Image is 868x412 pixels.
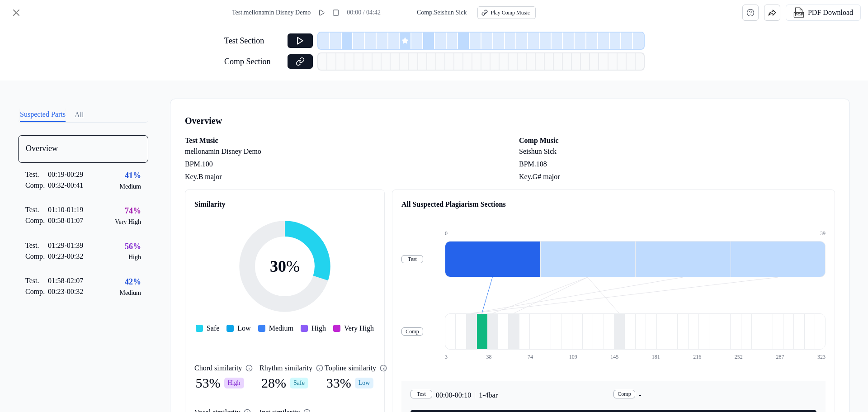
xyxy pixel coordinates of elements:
div: Test [407,255,429,264]
div: 42 % [123,275,141,289]
div: Play Comp Music [493,9,538,17]
span: Test . mellonamin Disney Demo [220,8,299,17]
h1: Overview [185,114,835,128]
span: 1 - 4 bar [491,390,512,401]
button: PDF Download [788,5,855,20]
div: 3 [453,353,463,361]
div: 53 % [195,374,246,393]
h2: Seishun Sick [519,146,835,157]
span: Low [241,323,255,334]
div: 00:58 - 01:07 [48,215,88,226]
div: 109 [574,353,584,361]
div: Safe [293,378,314,388]
div: 01:29 - 01:39 [48,240,87,251]
div: Medium [118,182,141,191]
div: 56 % [123,240,141,253]
div: Comp . [25,215,48,226]
div: BPM. 100 [185,159,501,170]
button: All [84,108,91,122]
div: 00:00 / 04:42 [335,8,377,17]
span: 00:00 - 00:10 [441,390,483,401]
div: 01:10 - 01:19 [48,204,84,215]
div: 181 [654,353,665,361]
div: Comp . [25,180,48,191]
div: 39 [818,230,826,237]
div: 252 [735,353,745,361]
div: 145 [614,353,624,361]
div: Comp Section [224,55,282,68]
div: Test [416,390,438,398]
div: 41 % [125,169,141,182]
div: 00:23 - 00:32 [48,251,90,262]
div: 74 % [124,204,141,218]
div: Test Section [224,34,282,47]
h2: Comp Music [519,135,835,146]
span: Very High [349,323,379,334]
div: 01:58 - 02:07 [48,275,89,286]
button: help [739,5,755,21]
div: PDF Download [804,7,853,19]
div: 30 [270,254,305,279]
div: Test . [25,240,48,251]
div: Test . [25,275,48,286]
h2: Similarity [194,199,381,210]
span: Medium [273,323,298,334]
div: Key. G# major [519,171,835,182]
div: Test . [25,204,48,215]
div: Low [361,378,380,388]
div: BPM. 108 [519,159,835,170]
div: 74 [533,353,544,361]
div: Comp [407,327,431,336]
div: 287 [775,353,785,361]
span: Comp . Seishun Sick [413,8,469,17]
div: 216 [694,353,705,361]
svg: help [743,8,751,17]
button: Play Comp Music [480,6,544,19]
div: Comp [616,390,641,398]
div: 00:19 - 00:29 [48,169,89,180]
h2: mellonamin Disney Demo [185,146,501,157]
div: Key. B major [185,171,501,182]
div: Comp . [25,286,48,297]
img: share [764,9,773,17]
div: Chord similarity [194,363,245,374]
div: Very High [114,218,141,227]
div: Rhythm similarity [261,363,316,374]
button: Suspected Parts [20,108,75,122]
div: 00:32 - 00:41 [48,180,89,191]
img: PDF Download [790,7,801,18]
div: 00:23 - 00:32 [48,286,90,297]
div: Topline similarity [328,363,382,374]
div: Medium [118,289,141,298]
div: Overview [18,135,148,163]
div: 28 % [261,374,314,393]
div: High [128,253,141,262]
div: Test . [25,169,48,180]
div: 0 [453,230,546,237]
div: 38 [493,353,504,361]
h2: Test Music [185,135,501,146]
h2: All Suspected Plagiarism Sections [407,199,826,210]
div: 323 [815,353,826,361]
span: Safe [208,323,223,334]
span: High [316,323,330,334]
div: Comp . [25,251,48,262]
div: - [616,390,816,401]
div: High [226,378,246,388]
div: 33 % [329,374,380,393]
span: % [290,256,305,276]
